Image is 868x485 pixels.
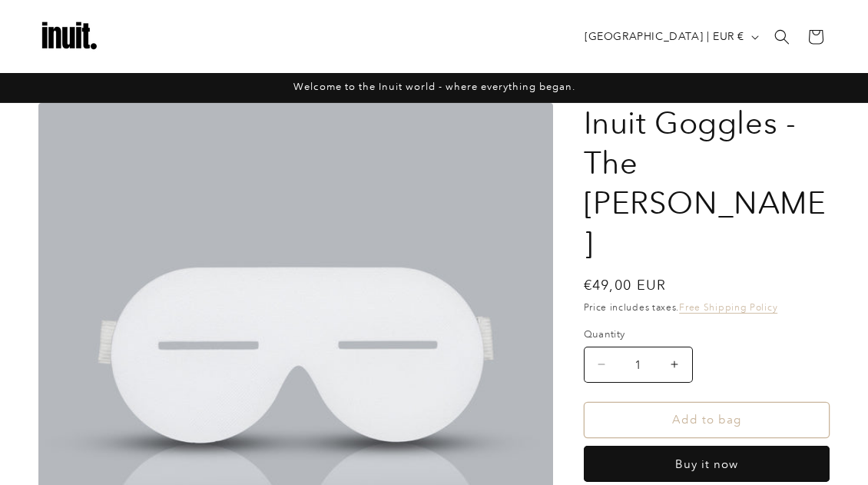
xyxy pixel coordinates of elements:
label: Quantity [584,327,830,342]
summary: Search [765,20,799,54]
div: Price includes taxes. [584,300,830,315]
span: €49,00 EUR [584,274,667,295]
span: [GEOGRAPHIC_DATA] | EUR € [585,28,744,45]
h1: Inuit Goggles - The [PERSON_NAME] [584,103,830,263]
a: Free Shipping Policy [679,301,777,313]
span: Welcome to the Inuit world - where everything began. [293,81,575,92]
img: Inuit Logo [38,6,100,68]
button: Buy it now [584,446,830,482]
div: Announcement [38,73,830,102]
button: Add to bag [584,402,830,438]
button: [GEOGRAPHIC_DATA] | EUR € [575,22,765,51]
